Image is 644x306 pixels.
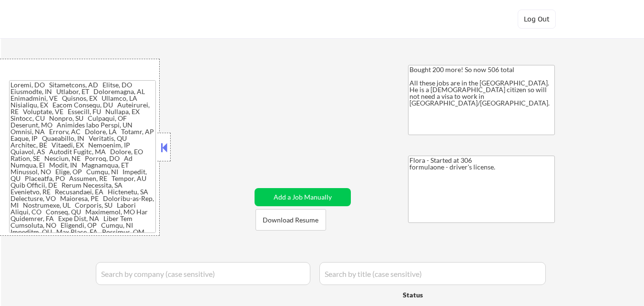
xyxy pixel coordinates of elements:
input: Search by title (case sensitive) [319,262,546,285]
button: Download Resume [256,209,326,231]
button: Log Out [518,10,556,29]
button: Add a Job Manually [255,188,351,206]
div: Status [403,286,485,303]
input: Search by company (case sensitive) [96,262,310,285]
